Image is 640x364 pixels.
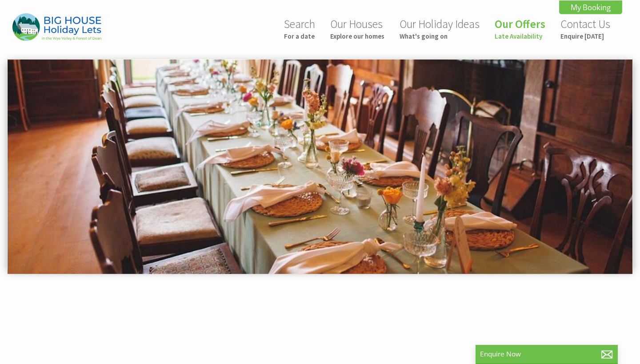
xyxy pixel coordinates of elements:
[5,296,635,363] iframe: Customer reviews powered by Trustpilot
[400,17,480,40] a: Our Holiday IdeasWhat's going on
[480,349,613,359] p: Enquire Now
[12,13,101,40] img: Big House Holiday Lets
[560,17,610,40] a: Contact UsEnquire [DATE]
[284,32,315,40] small: For a date
[495,32,545,40] small: Late Availability
[560,32,610,40] small: Enquire [DATE]
[400,32,480,40] small: What's going on
[559,0,622,14] a: My Booking
[330,17,384,40] a: Our HousesExplore our homes
[495,17,545,40] a: Our OffersLate Availability
[284,17,315,40] a: SearchFor a date
[330,32,384,40] small: Explore our homes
